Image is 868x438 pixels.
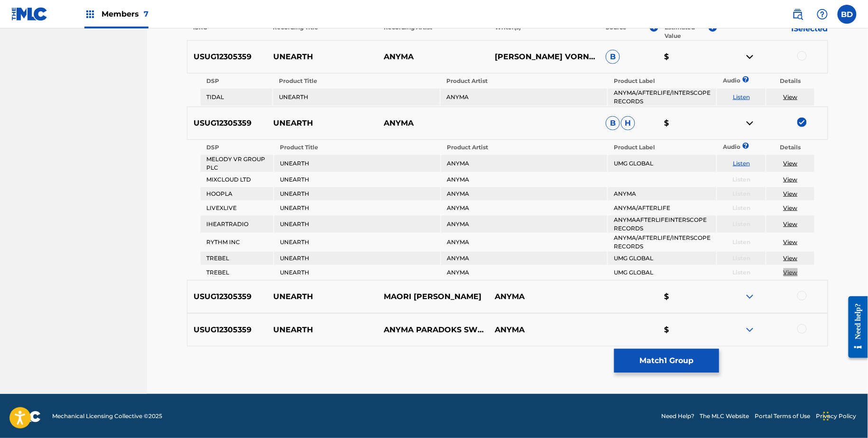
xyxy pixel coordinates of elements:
td: ANYMA/AFTERLIFE [608,201,716,215]
td: IHEARTRADIO [201,216,273,233]
p: Recording Artist [378,23,489,40]
p: Audio [717,76,729,85]
img: contract [744,118,756,129]
p: Listen [717,254,766,263]
p: Recording Title [267,23,378,40]
td: LIVEXLIVE [201,201,273,215]
p: Writer(s) [489,23,600,40]
p: USUG12305359 [187,51,267,63]
span: ? [650,23,658,32]
th: DSP [201,74,272,88]
span: Mechanical Licensing Collective © 2025 [52,412,162,421]
a: View [784,269,798,276]
td: ANYMA [441,173,607,186]
p: ANYMA [378,118,489,129]
p: MAORI [PERSON_NAME] [378,291,489,302]
a: Need Help? [661,412,694,421]
p: 1 Selected [717,23,828,40]
th: Details [766,74,814,88]
a: View [784,220,798,228]
div: Drag [823,402,829,430]
p: $ [658,51,717,63]
th: Product Artist [441,141,607,154]
img: MLC Logo [11,7,48,21]
a: Privacy Policy [816,412,857,421]
td: UNEARTH [274,252,440,265]
div: Help [813,5,832,24]
p: ANYMA [489,291,600,302]
th: Product Label [608,141,716,154]
p: USUG12305359 [187,324,267,336]
p: Listen [717,238,766,246]
img: help [817,9,828,20]
p: ISRC [187,23,267,40]
td: UNEARTH [274,234,440,251]
td: RYTHM INC [201,234,273,251]
span: 7 [144,9,148,18]
td: UMG GLOBAL [608,266,716,279]
a: View [784,255,798,262]
p: ANYMA [489,324,600,336]
td: MIXCLOUD LTD [201,173,273,186]
td: MELODY VR GROUP PLC [201,155,273,172]
a: The MLC Website [700,412,749,421]
p: USUG12305359 [187,118,267,129]
a: Portal Terms of Use [755,412,811,421]
td: ANYMA [441,216,607,233]
td: ANYMA/AFTERLIFE/INTERSCOPE RECORDS [608,89,716,106]
span: ? [709,23,717,32]
p: $ [658,324,717,336]
p: UNEARTH [267,51,378,63]
td: UNEARTH [274,155,440,172]
a: View [783,93,797,100]
td: ANYMA [441,266,607,279]
a: View [784,160,798,167]
td: TIDAL [201,89,272,106]
iframe: Resource Center [841,289,868,365]
img: deselect [797,118,807,127]
td: UNEARTH [274,266,440,279]
td: TREBEL [201,266,273,279]
th: Details [766,141,814,154]
td: UMG GLOBAL [608,252,716,265]
td: UNEARTH [274,173,440,186]
div: User Menu [838,5,857,24]
iframe: Chat Widget [821,392,868,438]
img: search [792,9,803,20]
span: ? [746,76,746,82]
td: ANYMA [441,201,607,215]
p: UNEARTH [267,324,378,336]
a: View [784,204,798,211]
a: View [784,176,798,183]
img: Top Rightsholders [84,9,96,20]
p: [PERSON_NAME] VORNWEG [489,51,600,63]
p: Listen [717,190,766,198]
p: Estimated Value [665,23,708,40]
td: UNEARTH [274,216,440,233]
img: expand [744,291,756,302]
a: View [784,190,798,197]
p: Listen [717,268,766,277]
span: H [621,116,635,130]
button: Match1 Group [614,349,719,373]
td: ANYMA [441,187,607,201]
img: contract [744,51,756,63]
a: View [784,238,798,246]
td: ANYMA [441,155,607,172]
p: ANYMA PARADOKS SWEDISH HOUSE MAFIA [378,324,489,336]
td: ANYMA/AFTERLIFE/INTERSCOPE RECORDS [608,234,716,251]
p: Listen [717,220,766,228]
td: UMG GLOBAL [608,155,716,172]
p: Audio [717,143,729,151]
td: UNEARTH [274,201,440,215]
a: Listen [733,93,750,100]
p: Listen [717,204,766,212]
td: HOOPLA [201,187,273,201]
th: Product Title [273,74,440,88]
td: ANYMA [441,252,607,265]
p: ANYMA [378,51,489,63]
p: $ [658,291,717,302]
